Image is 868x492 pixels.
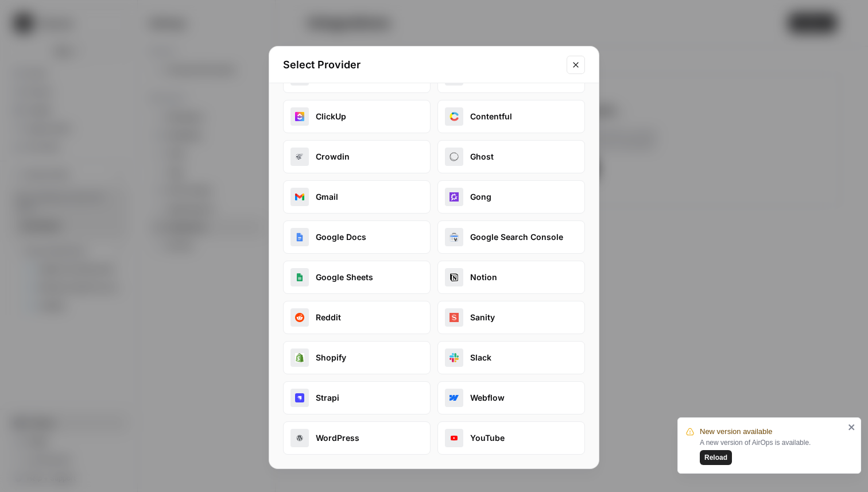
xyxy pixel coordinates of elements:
img: wordpress [295,433,304,443]
button: webflow_oauthWebflow [437,381,585,414]
img: reddit [295,313,304,322]
img: notion [449,273,459,282]
img: clickup [295,112,304,121]
img: strapi [295,393,304,402]
img: contentful [449,112,459,121]
button: gmailGmail [283,180,431,214]
h2: Select Provider [283,57,560,73]
img: shopify [295,353,304,362]
button: sanitySanity [437,301,585,334]
img: google_docs [295,233,304,242]
img: gong [449,192,459,202]
img: ghost [449,152,459,161]
button: redditReddit [283,301,431,334]
span: New version available [700,426,772,437]
button: notionNotion [437,261,585,294]
button: google_sheetsGoogle Sheets [283,261,431,294]
button: slackSlack [437,341,585,374]
button: google_search_consoleGoogle Search Console [437,220,585,254]
img: webflow_oauth [449,393,459,402]
img: gmail [295,192,304,202]
div: A new version of AirOps is available. [700,437,844,465]
button: gongGong [437,180,585,214]
button: strapiStrapi [283,381,431,414]
img: youtube [449,433,459,443]
button: contentfulContentful [437,100,585,133]
button: Close modal [567,56,585,74]
button: wordpressWordPress [283,421,431,455]
img: crowdin [295,152,304,161]
img: sanity [449,313,459,322]
button: google_docsGoogle Docs [283,220,431,254]
img: google_sheets [295,273,304,282]
img: slack [449,353,459,362]
button: youtubeYouTube [437,421,585,455]
button: shopifyShopify [283,341,431,374]
span: Reload [704,452,727,463]
button: clickupClickUp [283,100,431,133]
img: google_search_console [449,233,459,242]
button: ghostGhost [437,140,585,173]
button: Reload [700,450,732,465]
button: crowdinCrowdin [283,140,431,173]
button: close [848,423,856,432]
